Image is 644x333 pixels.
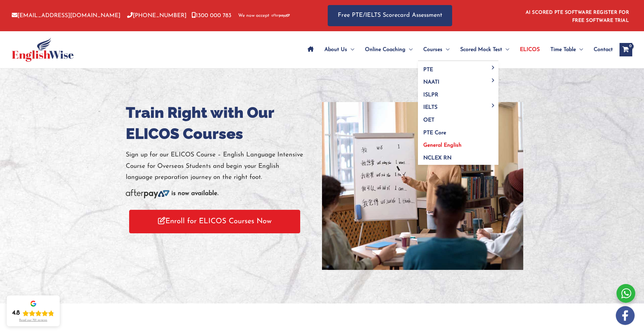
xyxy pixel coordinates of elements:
[126,189,169,198] img: Afterpay-Logo
[171,190,218,197] b: is now available.
[12,309,20,317] div: 4.8
[328,5,452,26] a: Free PTE/IELTS Scorecard Assessment
[271,14,290,17] img: Afterpay-Logo
[418,137,498,150] a: General English
[423,130,446,136] span: PTE Core
[192,13,231,18] a: 1300 000 783
[620,43,632,56] a: View Shopping Cart, empty
[545,38,588,61] a: Time TableMenu Toggle
[418,99,498,112] a: IELTSMenu Toggle
[423,67,433,73] span: PTE
[520,38,540,61] span: ELICOS
[127,13,186,18] a: [PHONE_NUMBER]
[423,38,442,61] span: Courses
[418,112,498,125] a: OET
[550,38,576,61] span: Time Table
[423,105,437,110] span: IELTS
[126,102,317,144] h1: Train Right with Our ELICOS Courses
[12,38,74,62] img: cropped-ew-logo
[418,38,455,61] a: CoursesMenu Toggle
[418,124,498,137] a: PTE Core
[423,92,438,98] span: ISLPR
[526,10,629,23] a: AI SCORED PTE SOFTWARE REGISTER FOR FREE SOFTWARE TRIAL
[238,12,269,19] span: We now accept
[129,210,300,233] a: Enroll for ELICOS Courses Now
[489,78,497,82] span: Menu Toggle
[423,80,439,85] span: NAATI
[365,38,406,61] span: Online Coaching
[616,306,635,325] img: white-facebook.png
[319,38,360,61] a: About UsMenu Toggle
[423,155,451,161] span: NCLEX RN
[423,117,434,123] span: OET
[12,13,120,18] a: [EMAIL_ADDRESS][DOMAIN_NAME]
[423,143,462,148] span: General English
[489,66,497,69] span: Menu Toggle
[576,38,583,61] span: Menu Toggle
[324,38,347,61] span: About Us
[489,103,497,107] span: Menu Toggle
[442,38,449,61] span: Menu Toggle
[522,5,632,27] aside: Header Widget 1
[406,38,413,61] span: Menu Toggle
[418,149,498,165] a: NCLEX RN
[126,149,317,183] p: Sign up for our ELICOS Course – English Language Intensive Course for Overseas Students and begin...
[418,61,498,74] a: PTEMenu Toggle
[19,319,47,322] div: Read our 721 reviews
[460,38,502,61] span: Scored Mock Test
[455,38,515,61] a: Scored Mock TestMenu Toggle
[418,86,498,99] a: ISLPR
[588,38,613,61] a: Contact
[347,38,354,61] span: Menu Toggle
[360,38,418,61] a: Online CoachingMenu Toggle
[594,38,613,61] span: Contact
[515,38,545,61] a: ELICOS
[502,38,509,61] span: Menu Toggle
[418,74,498,87] a: NAATIMenu Toggle
[12,309,54,317] div: Rating: 4.8 out of 5
[302,38,613,61] nav: Site Navigation: Main Menu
